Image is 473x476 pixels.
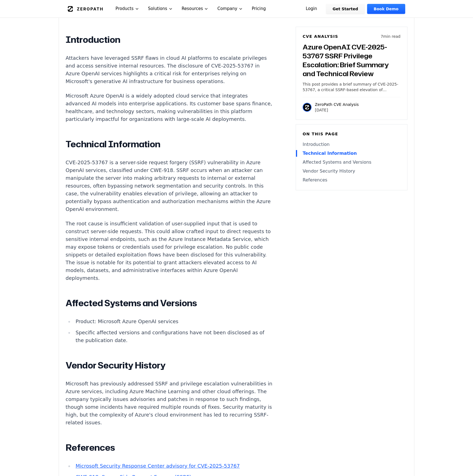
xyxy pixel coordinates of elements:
[303,81,400,93] p: This post provides a brief summary of CVE-2025-53767, a critical SSRF-based elevation of privileg...
[66,380,272,427] p: Microsoft has previously addressed SSRF and privilege escalation vulnerabilities in Azure service...
[66,92,272,123] p: Microsoft Azure OpenAI is a widely adopted cloud service that integrates advanced AI models into ...
[303,168,400,175] a: Vendor Security History
[315,107,359,113] p: [DATE]
[303,34,338,39] h6: CVE Analysis
[66,298,272,309] h2: Affected Systems and Versions
[299,4,324,14] a: Login
[66,139,272,150] h2: Technical Information
[66,34,272,45] h2: Introduction
[326,4,365,14] a: Get Started
[367,4,405,14] a: Book Demo
[66,360,272,371] h2: Vendor Security History
[66,220,272,282] p: The root cause is insufficient validation of user-supplied input that is used to construct server...
[73,329,272,344] li: Specific affected versions and configurations have not been disclosed as of the publication date.
[303,159,400,166] a: Affected Systems and Versions
[315,102,359,107] p: ZeroPath CVE Analysis
[381,34,400,39] p: 7 min read
[303,103,312,112] img: ZeroPath CVE Analysis
[303,141,400,148] a: Introduction
[66,442,272,453] h2: References
[73,318,272,325] li: Product: Microsoft Azure OpenAI services
[76,463,240,469] a: Microsoft Security Response Center advisory for CVE-2025-53767
[66,54,272,85] p: Attackers have leveraged SSRF flaws in cloud AI platforms to escalate privileges and access sensi...
[303,131,400,137] h6: On this page
[66,159,272,213] p: CVE-2025-53767 is a server-side request forgery (SSRF) vulnerability in Azure OpenAI services, cl...
[303,150,400,157] a: Technical Information
[303,177,400,183] a: References
[303,43,400,78] h3: Azure OpenAI CVE-2025-53767 SSRF Privilege Escalation: Brief Summary and Technical Review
